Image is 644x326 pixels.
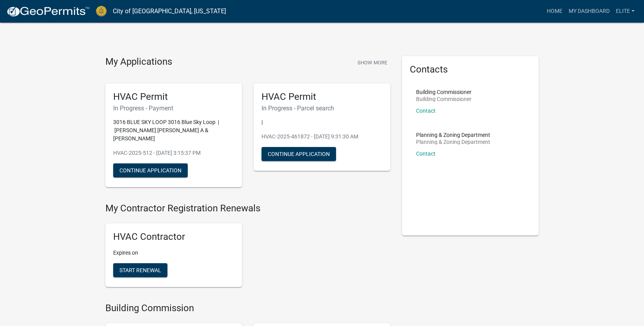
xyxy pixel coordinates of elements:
h4: My Contractor Registration Renewals [105,203,390,214]
img: City of Jeffersonville, Indiana [96,6,107,16]
p: Planning & Zoning Department [416,132,490,138]
button: Continue Application [113,163,188,177]
h4: Building Commission [105,303,390,314]
button: Show More [354,56,390,69]
a: Elite [613,4,638,19]
p: Expires on [113,249,234,257]
span: Start Renewal [119,267,161,273]
h5: HVAC Permit [262,91,382,103]
a: Home [544,4,566,19]
h5: Contacts [410,64,531,75]
a: Contact [416,108,436,114]
p: HVAC-2025-512 - [DATE] 3:15:37 PM [113,149,234,157]
button: Start Renewal [113,263,167,277]
p: 3016 BLUE SKY LOOP 3016 Blue Sky Loop | [PERSON_NAME] [PERSON_NAME] A & [PERSON_NAME] [113,118,234,143]
a: Contact [416,151,436,157]
h5: HVAC Permit [113,91,234,103]
h4: My Applications [105,56,172,68]
button: Continue Application [262,147,336,161]
a: City of [GEOGRAPHIC_DATA], [US_STATE] [113,5,226,18]
a: My Dashboard [566,4,613,19]
p: Building Commissioner [416,96,471,102]
p: Building Commissioner [416,89,471,95]
h6: In Progress - Parcel search [262,105,382,112]
p: | [262,118,382,126]
p: Planning & Zoning Department [416,139,490,145]
h5: HVAC Contractor [113,231,234,243]
p: HVAC-2025-461872 - [DATE] 9:31:30 AM [262,133,382,141]
h6: In Progress - Payment [113,105,234,112]
wm-registration-list-section: My Contractor Registration Renewals [105,203,390,293]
